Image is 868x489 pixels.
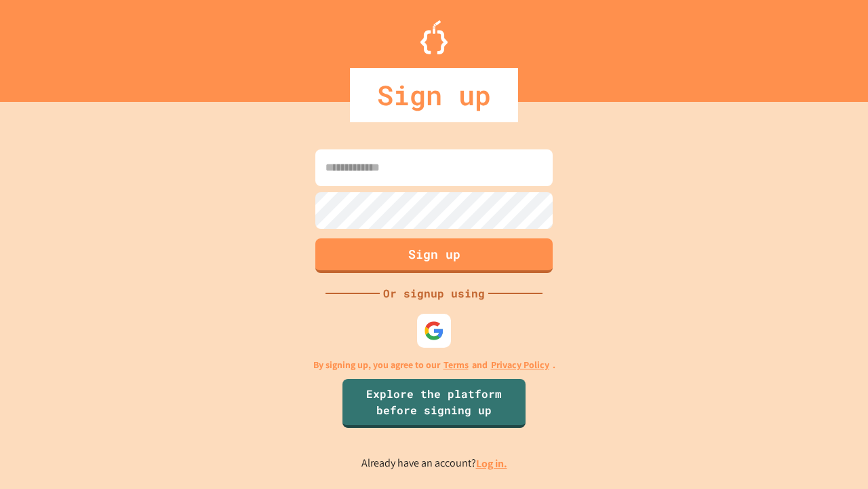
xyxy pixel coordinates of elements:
[420,20,448,54] img: Logo.svg
[380,285,488,302] div: Or signup using
[491,358,549,372] a: Privacy Policy
[342,379,526,428] a: Explore the platform before signing up
[315,238,553,273] button: Sign up
[350,68,518,122] div: Sign up
[313,358,555,372] p: By signing up, you agree to our and .
[424,321,444,341] img: google-icon.svg
[361,455,507,472] p: Already have an account?
[443,358,469,372] a: Terms
[476,456,507,471] a: Log in.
